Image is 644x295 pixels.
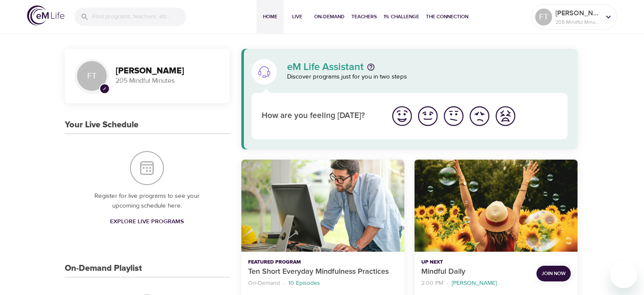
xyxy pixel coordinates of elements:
iframe: Button to launch messaging window [610,261,637,288]
p: Up Next [421,258,530,266]
button: I'm feeling great [389,103,415,129]
h3: On-Demand Playlist [65,264,142,273]
nav: breadcrumb [421,278,530,289]
img: Your Live Schedule [130,151,164,185]
li: · [447,278,448,289]
p: How are you feeling [DATE]? [262,110,379,122]
p: Featured Program [248,258,398,266]
img: logo [27,6,64,25]
div: FT [75,59,109,93]
button: I'm feeling bad [467,103,492,129]
p: [PERSON_NAME] [452,279,497,288]
button: I'm feeling good [415,103,441,129]
span: Live [287,12,307,21]
p: Mindful Daily [421,266,530,278]
p: Register for live programs to see your upcoming schedule here. [82,191,213,211]
input: Find programs, teachers, etc... [92,8,186,26]
span: Join Now [542,269,566,278]
p: eM Life Assistant [287,62,364,72]
span: Explore Live Programs [110,216,184,227]
div: FT [535,8,552,25]
span: 1% Challenge [384,12,419,21]
p: On-Demand [248,279,280,288]
p: 205 Mindful Minutes [556,18,600,26]
span: The Connection [426,12,468,21]
img: ok [442,104,465,128]
p: Ten Short Everyday Mindfulness Practices [248,266,398,278]
span: Teachers [351,12,377,21]
button: Join Now [536,266,571,281]
span: Home [260,12,280,21]
p: 10 Episodes [288,279,320,288]
a: Explore Live Programs [107,214,187,230]
span: On-Demand [314,12,345,21]
button: Mindful Daily [415,160,578,252]
img: good [416,104,439,128]
img: eM Life Assistant [257,65,271,79]
li: · [283,278,285,289]
img: bad [468,104,491,128]
p: [PERSON_NAME] [556,8,600,18]
img: worst [494,104,517,128]
h3: [PERSON_NAME] [116,66,219,76]
button: I'm feeling worst [492,103,518,129]
img: great [390,104,414,128]
p: 205 Mindful Minutes [116,76,219,86]
h3: Your Live Schedule [65,120,138,130]
p: Discover programs just for you in two steps [287,72,568,82]
p: 2:00 PM [421,279,443,288]
button: Ten Short Everyday Mindfulness Practices [241,160,404,252]
nav: breadcrumb [248,278,398,289]
button: I'm feeling ok [441,103,467,129]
